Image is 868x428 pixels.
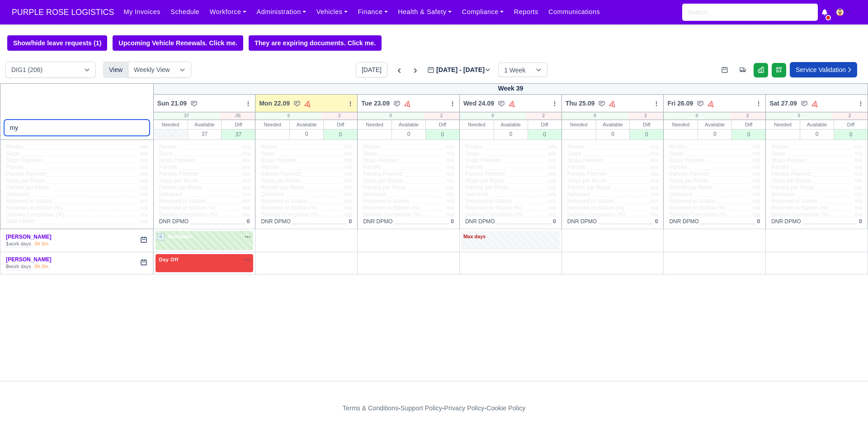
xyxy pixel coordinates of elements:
span: n/a [344,178,352,184]
div: Diff [732,120,765,129]
div: 0 [562,112,628,120]
span: n/a [140,212,148,218]
span: n/a [854,191,862,197]
span: Parcels per Route [567,184,611,191]
div: 0 [324,129,357,139]
a: Support Policy [401,404,442,412]
span: Routes [465,144,482,150]
div: 0 [290,129,323,139]
span: Delivered [465,191,488,198]
span: n/a [446,205,454,211]
span: Routes [567,144,585,150]
span: Parcels Planned [567,171,607,178]
span: Stops per Route [159,178,198,184]
span: n/a [446,178,454,184]
span: n/a [140,178,148,184]
span: n/a [548,212,556,218]
span: n/a [344,184,352,191]
span: DNR DPMO [669,218,698,225]
a: Communications [543,3,605,21]
div: Diff [426,120,459,129]
span: Delivery Completion (%) [261,212,319,218]
span: DNR DPMO [771,218,801,225]
span: Delivered [567,191,590,198]
a: Reports [509,3,543,21]
div: Needed [255,120,289,129]
div: 2 [832,112,868,120]
span: n/a [752,150,760,157]
div: Max days [463,233,558,241]
div: work days [6,240,31,248]
span: n/a [651,144,658,150]
div: Week 39 [153,83,868,95]
span: Stops Planned [261,157,296,164]
span: n/a [446,198,454,204]
div: 37 [154,112,220,120]
div: Available [188,120,222,129]
span: DNR DPMO [159,218,189,225]
span: Returned to Station (%) [465,205,522,212]
span: Parcels per Route [465,184,509,191]
span: n/a [548,184,556,191]
span: Routes [261,144,278,150]
a: Cookie Policy [486,404,525,412]
span: Stops per Route [771,178,811,184]
span: Returned to Station [159,198,206,205]
span: n/a [242,164,250,170]
div: 2 [526,112,561,120]
span: DNR DPMO [261,218,290,225]
span: Delivery Completion (%) [159,212,217,218]
div: Available [596,120,630,129]
div: 0 [834,129,868,139]
span: n/a [651,212,658,218]
span: PURPLE ROSE LOGISTICS [7,3,118,21]
span: Stops [567,150,581,157]
span: n/a [242,198,250,204]
div: Needed [358,120,392,129]
span: n/a [344,212,352,218]
span: Stops Planned [6,157,41,164]
span: Returned to Station [465,198,512,205]
div: 2 [321,112,357,120]
span: 0 [349,218,352,225]
span: n/a [854,144,862,150]
div: Needed [460,120,494,129]
span: n/a [446,171,454,177]
span: n/a [140,144,148,150]
span: n/a [344,191,352,197]
span: Delivered [363,191,386,198]
span: n/a [140,171,148,177]
span: Sun 21.09 [157,99,187,108]
a: They are expiring documents. Click me. [249,35,382,51]
span: n/a [651,171,658,177]
span: n/a [446,164,454,170]
span: Stops Planned [159,157,194,164]
iframe: Chat Widget [823,385,868,428]
span: n/a [752,198,760,204]
span: n/a [548,150,556,157]
span: Parcels per Route [669,184,712,191]
div: 0 [732,129,765,139]
span: Parcels [261,164,279,171]
span: Stops per Route [261,178,300,184]
div: 0 [392,129,425,139]
a: Compliance [457,3,509,21]
span: Stops [159,150,173,157]
div: View [103,62,128,78]
div: 0h 0m [35,240,49,248]
a: Service Validation [790,62,857,77]
strong: 0 [6,264,9,269]
span: Parcels Planned [771,171,811,178]
span: Parcels per Route [771,184,815,191]
span: Parcels [465,164,483,171]
span: Available [166,233,193,240]
span: n/a [548,178,556,184]
span: Delivery Completion (%) [363,212,421,218]
input: Search... [682,4,818,21]
span: Returned to Station [261,198,307,205]
strong: 1 [6,241,9,246]
span: n/a [446,212,454,218]
span: Returned to Station (%) [771,205,828,212]
div: Needed [664,120,698,129]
